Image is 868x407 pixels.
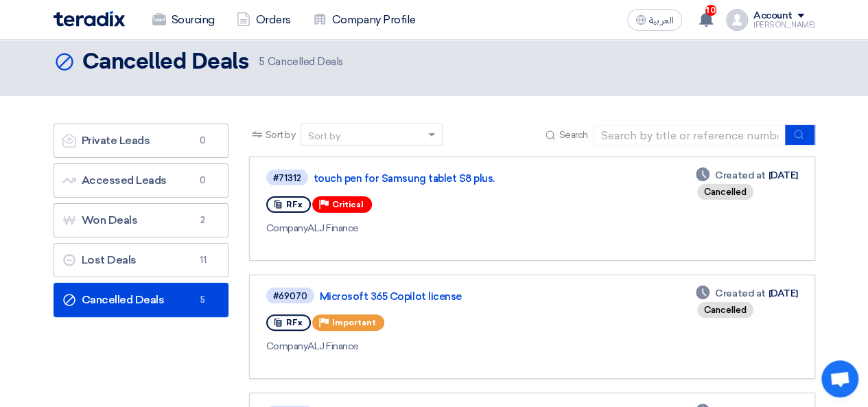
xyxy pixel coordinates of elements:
[697,302,753,318] div: Cancelled
[286,200,303,209] span: RFx
[54,124,228,158] a: Private Leads0
[266,339,666,353] div: ALJ Finance
[259,54,342,70] span: Cancelled Deals
[308,129,340,143] div: Sort by
[705,5,716,16] span: 10
[649,16,674,25] span: العربية
[753,21,815,29] div: [PERSON_NAME]
[141,5,226,35] a: Sourcing
[54,243,228,277] a: Lost Deals11
[559,128,587,142] span: Search
[266,222,308,234] span: Company
[286,318,303,327] span: RFx
[82,49,249,76] h2: Cancelled Deals
[195,293,211,307] span: 5
[332,318,376,327] span: Important
[697,184,753,200] div: Cancelled
[696,168,797,183] div: [DATE]
[594,125,786,146] input: Search by title or reference number
[696,286,797,301] div: [DATE]
[821,360,858,397] div: Open chat
[273,292,307,301] div: #69070
[195,174,211,187] span: 0
[332,200,364,209] span: Critical
[266,221,659,235] div: ALJ Finance
[226,5,302,35] a: Orders
[302,5,427,35] a: Company Profile
[195,213,211,227] span: 2
[54,283,228,317] a: Cancelled Deals5
[54,11,125,27] img: Teradix logo
[320,290,663,303] a: Microsoft 365 Copilot license
[726,9,748,31] img: profile_test.png
[753,10,793,22] div: Account
[273,174,301,183] div: #71312
[266,128,296,142] span: Sort by
[195,253,211,267] span: 11
[259,56,265,68] span: 5
[54,203,228,237] a: Won Deals2
[715,168,765,183] span: Created at
[266,340,308,352] span: Company
[627,9,682,31] button: العربية
[195,134,211,148] span: 0
[314,172,657,185] a: touch pen for Samsung tablet S8 plus.
[715,286,765,301] span: Created at
[54,163,228,198] a: Accessed Leads0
